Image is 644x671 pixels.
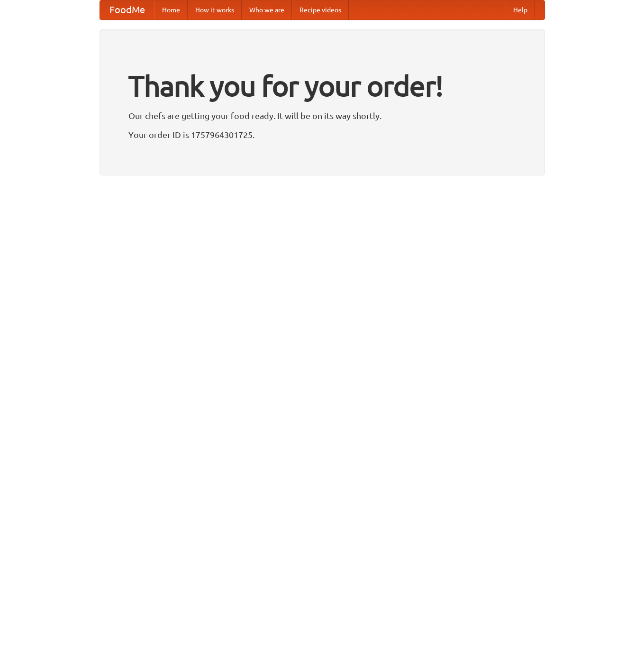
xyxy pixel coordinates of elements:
h1: Thank you for your order! [128,63,516,109]
a: Recipe videos [292,0,349,19]
a: How it works [188,0,242,19]
p: Your order ID is 1757964301725. [128,128,516,142]
a: FoodMe [100,0,154,19]
a: Who we are [242,0,292,19]
a: Home [154,0,188,19]
p: Our chefs are getting your food ready. It will be on its way shortly. [128,109,516,123]
a: Help [506,0,535,19]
